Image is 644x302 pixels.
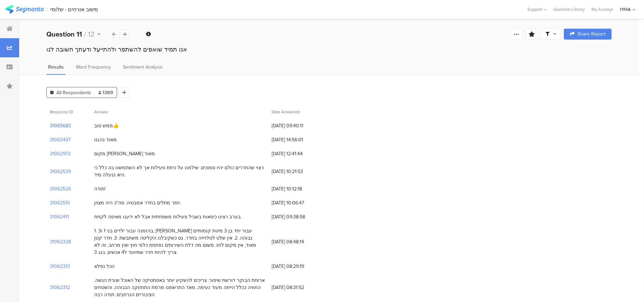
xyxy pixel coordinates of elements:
section: 31062526 [50,185,71,192]
span: Response ID [50,109,73,115]
section: 31062972 [50,150,71,157]
div: מאוד נהננו. [94,136,118,143]
div: בערב רצינו כיסאות בשביל פעילות משפחתית אבל לא ידענו מאיפה לקחת. [94,213,242,220]
div: יותר מתלים בחדר אמבטיה. סה"כ היה מצוין. [94,199,181,206]
div: אנו תמיד שואפים להשתפר ולהתייעל ודעתך חשובה לנו [46,45,612,54]
span: [DATE] 08:48:14 [272,238,326,245]
b: Question 11 [46,29,82,39]
a: Question Library [550,6,588,13]
div: ממש טוב👍 [94,122,119,129]
span: [DATE] 09:38:58 [272,213,326,220]
div: תודה! [94,185,105,192]
section: 31063437 [50,136,71,143]
span: Word Frequency [76,63,111,71]
section: 31062515 [50,199,70,206]
div: הכל נפלא [94,263,115,270]
div: משוב אורחים - שלומי [50,6,98,13]
div: רצוי שהחדרים כולם יהיו סמוכים. שילמנו על כיתת פעילות אך לא השתמשנו בהּ כלל כי היא ננעלה מיד. [94,164,265,178]
span: / [84,29,86,39]
a: My Surveys [588,6,617,13]
span: Share Report [577,32,605,37]
section: 31065683 [50,122,71,129]
div: | [46,5,47,13]
section: 31062312 [50,284,70,291]
span: 1369 [98,89,113,96]
section: 31062411 [50,213,69,220]
div: IYHA [620,6,631,13]
section: 31062328 [50,238,71,245]
span: All Respondents [56,89,91,96]
span: [DATE] 10:21:53 [272,168,326,175]
span: [DATE] 10:06:47 [272,199,326,206]
span: [DATE] 10:12:18 [272,185,326,192]
section: 31062539 [50,168,71,175]
span: [DATE] 08:29:19 [272,263,326,270]
span: 12 [88,29,95,39]
span: [DATE] 09:40:11 [272,122,326,129]
section: 31062313 [50,263,70,270]
span: [DATE] 12:41:44 [272,150,326,157]
span: [DATE] 14:56:01 [272,136,326,143]
img: segmanta logo [5,5,44,14]
span: Answer [94,109,108,115]
div: ארוחת הבוקר דורשת שיפור. צריכים להשקיע יותר באסתטיקה של האוכל וצורת הגשה. החוויה ככלל הייתה מעוד ... [94,277,265,298]
span: Results [48,63,64,71]
div: מקום [PERSON_NAME] מאוד [94,150,155,157]
div: Support [527,4,546,15]
div: 1. בהזמנה עבור ילדים בני 1 ו3, [PERSON_NAME] עבור יחד בן 3 מיטת קומותיים גבוהה. 2. אין שלט לטלויז... [94,227,265,256]
span: [DATE] 08:31:52 [272,284,326,291]
span: Sentiment Analysis [123,63,163,71]
span: Date Answered [272,109,300,115]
